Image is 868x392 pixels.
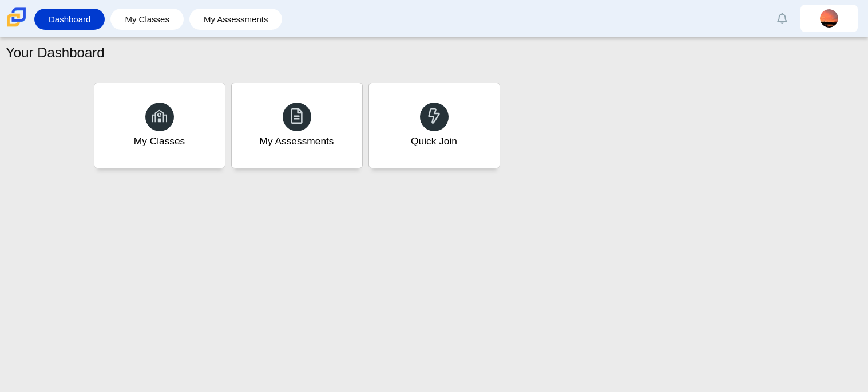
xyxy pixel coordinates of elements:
div: My Assessments [260,134,334,148]
a: My Classes [94,83,225,168]
a: Carmen School of Science & Technology [5,21,29,31]
img: jazlynn.cerda.iLNIkg [820,9,838,28]
h1: Your Dashboard [6,43,105,62]
a: Quick Join [368,83,500,168]
a: My Classes [116,9,178,30]
div: My Classes [134,134,185,148]
a: My Assessments [231,83,363,168]
div: Quick Join [411,134,457,148]
a: jazlynn.cerda.iLNIkg [800,5,858,32]
a: Alerts [770,6,795,31]
img: Carmen School of Science & Technology [5,5,29,29]
a: My Assessments [195,9,277,30]
a: Dashboard [40,9,99,30]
